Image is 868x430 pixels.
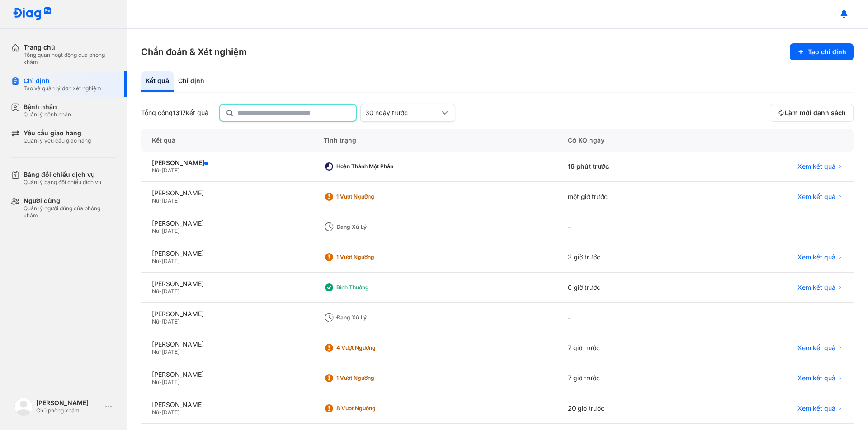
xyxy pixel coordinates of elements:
span: Nữ [152,258,159,264]
span: [DATE] [162,167,179,174]
span: - [159,409,162,416]
div: 4 Vượt ngưỡng [336,344,409,351]
span: 1317 [173,109,186,116]
div: Bảng đối chiếu dịch vụ [24,171,101,179]
div: 6 giờ trước [557,273,706,303]
div: 7 giờ trước [557,333,706,363]
div: Chủ phòng khám [36,407,101,414]
div: Trang chủ [24,43,116,51]
div: 1 Vượt ngưỡng [336,193,409,200]
span: Nữ [152,288,159,295]
span: - [159,197,162,204]
span: Xem kết quả [797,283,835,291]
span: Xem kết quả [797,253,835,261]
span: Xem kết quả [797,162,835,171]
span: Nữ [152,227,159,234]
div: Quản lý bệnh nhân [24,111,71,118]
div: Đang xử lý [336,223,409,231]
span: Xem kết quả [797,344,835,352]
div: Tổng cộng kết quả [141,109,208,117]
div: Quản lý người dùng của phòng khám [24,205,116,219]
span: [DATE] [162,197,179,204]
div: Hoàn thành một phần [336,163,409,170]
span: - [159,379,162,385]
div: 8 Vượt ngưỡng [336,405,409,412]
span: Nữ [152,348,159,355]
span: Xem kết quả [797,374,835,382]
span: [DATE] [162,379,179,385]
div: [PERSON_NAME] [152,310,302,318]
div: Kết quả [141,129,313,152]
div: [PERSON_NAME] [152,159,302,167]
span: Nữ [152,167,159,174]
img: logo [13,7,52,21]
div: một giờ trước [557,182,706,212]
div: Chỉ định [174,71,209,92]
div: Người dùng [24,197,116,205]
span: [DATE] [162,227,179,234]
div: Quản lý bảng đối chiếu dịch vụ [24,179,101,186]
span: [DATE] [162,318,179,325]
span: - [159,227,162,234]
span: - [159,318,162,325]
span: Nữ [152,379,159,385]
div: 3 giờ trước [557,242,706,273]
div: [PERSON_NAME] [152,189,302,197]
div: Tình trạng [313,129,557,152]
div: Yêu cầu giao hàng [24,129,91,137]
div: [PERSON_NAME] [152,280,302,288]
div: - [557,212,706,242]
img: logo [14,398,33,416]
div: 16 phút trước [557,152,706,182]
span: Xem kết quả [797,404,835,412]
div: 1 Vượt ngưỡng [336,254,409,261]
span: - [159,258,162,264]
div: Đang xử lý [336,314,409,321]
div: [PERSON_NAME] [36,399,101,407]
div: - [557,303,706,333]
div: [PERSON_NAME] [152,219,302,227]
div: Chỉ định [24,77,101,85]
span: - [159,288,162,295]
h3: Chẩn đoán & Xét nghiệm [141,46,247,58]
span: - [159,167,162,174]
div: [PERSON_NAME] [152,250,302,258]
div: 1 Vượt ngưỡng [336,375,409,382]
div: Bệnh nhân [24,103,71,111]
span: [DATE] [162,288,179,295]
div: Tạo và quản lý đơn xét nghiệm [24,85,101,92]
div: Tổng quan hoạt động của phòng khám [24,51,116,66]
span: Nữ [152,318,159,325]
button: Tạo chỉ định [790,43,854,60]
button: Làm mới danh sách [770,104,854,122]
div: Quản lý yêu cầu giao hàng [24,137,91,144]
div: [PERSON_NAME] [152,340,302,348]
span: Nữ [152,197,159,204]
div: Có KQ ngày [557,129,706,152]
div: [PERSON_NAME] [152,401,302,409]
div: 30 ngày trước [365,109,439,117]
span: Xem kết quả [797,193,835,201]
span: Nữ [152,409,159,416]
div: 7 giờ trước [557,363,706,393]
span: [DATE] [162,409,179,416]
span: [DATE] [162,258,179,264]
span: Làm mới danh sách [785,109,846,117]
div: 20 giờ trước [557,393,706,424]
span: [DATE] [162,348,179,355]
div: Kết quả [141,71,174,92]
span: - [159,348,162,355]
div: [PERSON_NAME] [152,370,302,379]
div: Bình thường [336,284,409,291]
